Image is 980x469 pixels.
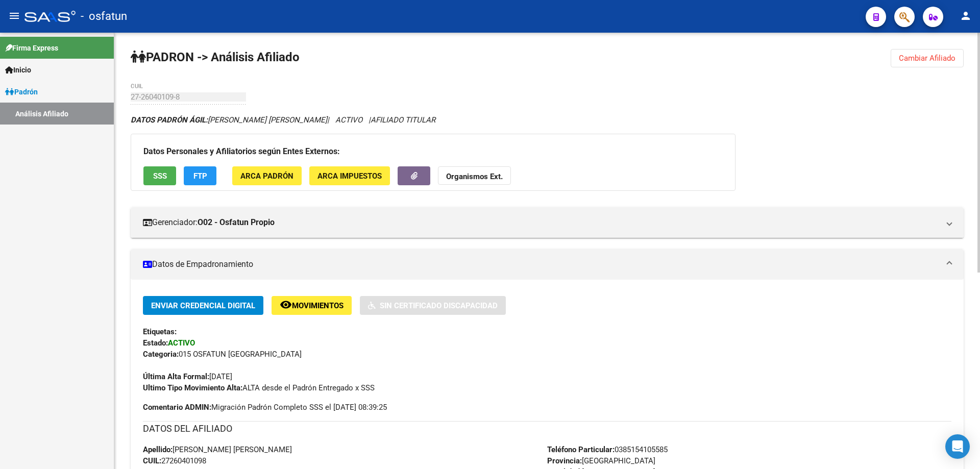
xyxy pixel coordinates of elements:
strong: PADRON -> Análisis Afiliado [131,50,300,64]
span: ALTA desde el Padrón Entregado x SSS [143,383,375,392]
span: Cambiar Afiliado [899,54,955,63]
button: Organismos Ext. [438,166,511,185]
strong: O02 - Osfatun Propio [198,217,275,228]
mat-icon: person [960,10,972,22]
mat-panel-title: Datos de Empadronamiento [143,259,939,270]
button: Enviar Credencial Digital [143,296,263,315]
h3: DATOS DEL AFILIADO [143,422,951,436]
span: SSS [153,171,167,181]
mat-icon: menu [8,10,20,22]
strong: ACTIVO [168,338,195,348]
strong: Comentario ADMIN: [143,403,211,412]
span: 27260401098 [143,456,206,465]
strong: Categoria: [143,350,179,359]
button: FTP [184,166,216,185]
mat-panel-title: Gerenciador: [143,217,939,228]
strong: Etiquetas: [143,327,177,336]
span: ARCA Impuestos [317,171,382,181]
strong: CUIL: [143,456,161,465]
button: ARCA Impuestos [309,166,390,185]
strong: DATOS PADRÓN ÁGIL: [131,115,208,125]
strong: Teléfono Particular: [547,445,615,454]
i: | ACTIVO | [131,115,435,125]
button: Movimientos [272,296,352,315]
strong: Ultimo Tipo Movimiento Alta: [143,383,242,392]
span: [PERSON_NAME] [PERSON_NAME] [131,115,327,125]
strong: Apellido: [143,445,173,454]
strong: Provincia: [547,456,582,465]
span: Migración Padrón Completo SSS el [DATE] 08:39:25 [143,402,387,413]
div: 015 OSFATUN [GEOGRAPHIC_DATA] [143,349,951,360]
span: Firma Express [5,42,58,54]
strong: Última Alta Formal: [143,372,209,381]
span: Sin Certificado Discapacidad [380,301,498,310]
mat-icon: remove_red_eye [280,299,292,311]
button: SSS [143,166,176,185]
button: Cambiar Afiliado [891,49,964,67]
span: [PERSON_NAME] [PERSON_NAME] [143,445,292,454]
span: Movimientos [292,301,344,310]
span: Enviar Credencial Digital [151,301,255,310]
span: ARCA Padrón [240,171,293,181]
strong: Estado: [143,338,168,348]
span: [DATE] [143,372,232,381]
span: AFILIADO TITULAR [371,115,435,125]
div: Open Intercom Messenger [945,434,970,459]
span: FTP [193,171,207,181]
span: 0385154105585 [547,445,668,454]
button: Sin Certificado Discapacidad [360,296,506,315]
span: [GEOGRAPHIC_DATA] [547,456,655,465]
span: Padrón [5,86,38,97]
mat-expansion-panel-header: Gerenciador:O02 - Osfatun Propio [131,207,964,238]
h3: Datos Personales y Afiliatorios según Entes Externos: [143,144,723,159]
span: - osfatun [81,5,127,28]
strong: Organismos Ext. [446,172,503,181]
mat-expansion-panel-header: Datos de Empadronamiento [131,249,964,280]
button: ARCA Padrón [232,166,302,185]
span: Inicio [5,64,31,76]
